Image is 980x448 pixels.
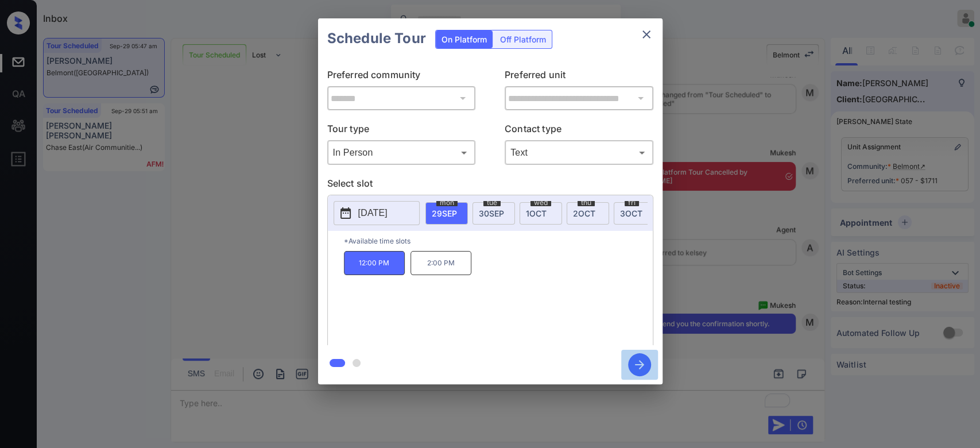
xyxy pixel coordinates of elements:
[614,202,656,225] div: date-select
[625,199,639,206] span: fri
[334,201,420,225] button: [DATE]
[573,208,595,218] span: 2 OCT
[635,23,658,46] button: close
[436,199,458,206] span: mon
[327,176,653,195] p: Select slot
[520,202,562,225] div: date-select
[436,30,493,48] div: On Platform
[327,122,476,140] p: Tour type
[483,199,501,206] span: tue
[410,251,471,275] p: 2:00 PM
[358,206,388,220] p: [DATE]
[505,68,653,86] p: Preferred unit
[479,208,504,218] span: 30 SEP
[567,202,609,225] div: date-select
[530,199,551,206] span: wed
[494,30,552,48] div: Off Platform
[425,202,468,225] div: date-select
[578,199,595,206] span: thu
[505,122,653,140] p: Contact type
[620,208,642,218] span: 3 OCT
[318,18,435,59] h2: Schedule Tour
[526,208,547,218] span: 1 OCT
[508,143,650,162] div: Text
[327,68,476,86] p: Preferred community
[330,143,473,162] div: In Person
[432,208,457,218] span: 29 SEP
[472,202,515,225] div: date-select
[344,231,653,251] p: *Available time slots
[344,251,405,275] p: 12:00 PM
[621,350,658,380] button: btn-next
